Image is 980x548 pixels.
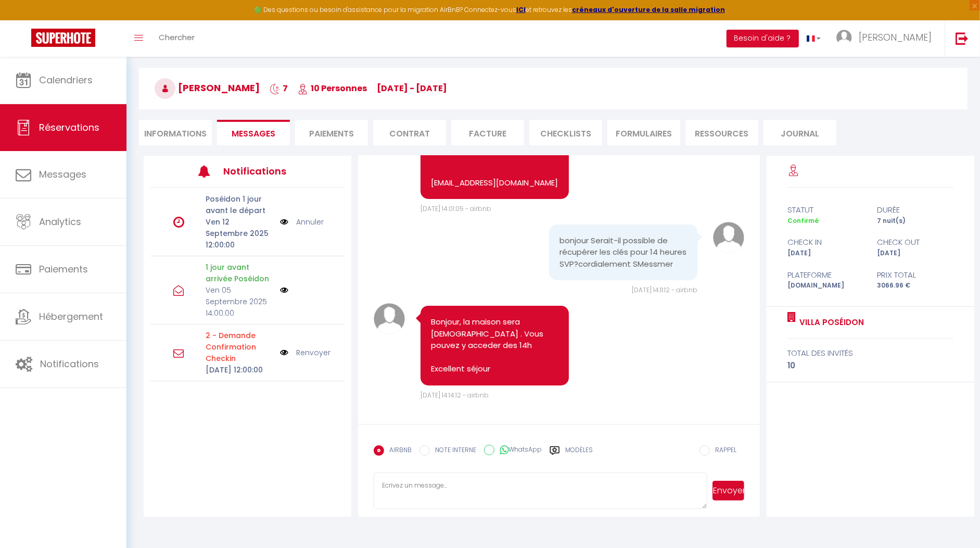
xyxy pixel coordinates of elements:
[296,216,324,228] a: Annuler
[871,248,961,258] div: [DATE]
[871,236,961,248] div: check out
[159,32,195,43] span: Chercher
[787,359,953,372] div: 10
[206,216,273,251] p: Ven 12 Septembre 2025 12:00:00
[727,30,799,47] button: Besoin d'aide ?
[431,316,558,375] pre: Bonjour, la maison sera [DEMOGRAPHIC_DATA] . Vous pouvez y acceder des 14h Excellent séjour
[713,222,744,253] img: avatar.png
[781,204,871,216] div: statut
[559,235,687,270] pre: bonjour Serait-il possible de récupérer les clés pour 14 heures SVP?cordialement SMessmer
[296,347,330,358] a: Renvoyer
[871,269,961,281] div: Prix total
[565,445,593,464] label: Modèles
[298,82,367,94] span: 10 Personnes
[232,128,275,140] span: Messages
[494,445,542,456] label: WhatsApp
[871,204,961,216] div: durée
[39,121,99,134] span: Réservations
[685,120,758,145] li: Ressources
[155,81,260,94] span: [PERSON_NAME]
[712,481,744,501] button: Envoyer
[373,120,446,145] li: Contrat
[421,391,489,400] span: [DATE] 14:14:12 - airbnb
[223,159,304,183] h3: Notifications
[781,248,871,258] div: [DATE]
[384,445,412,457] label: AIRBNB
[206,261,273,284] p: 1 jour avant arrivée Poséidon
[39,73,93,86] span: Calendriers
[280,286,288,294] img: NO IMAGE
[40,357,99,370] span: Notifications
[781,236,871,248] div: check in
[139,120,212,145] li: Informations
[956,32,969,45] img: logout
[206,193,273,216] p: Poséidon 1 jour avant le départ
[39,263,88,276] span: Paiements
[206,364,273,376] p: [DATE] 12:00:00
[31,29,95,47] img: Super Booking
[781,281,871,291] div: [DOMAIN_NAME]
[280,216,288,228] img: NO IMAGE
[377,82,447,94] span: [DATE] - [DATE]
[295,120,368,145] li: Paiements
[829,20,945,57] a: ... [PERSON_NAME]
[39,215,81,228] span: Analytics
[430,445,476,457] label: NOTE INTERNE
[39,310,103,323] span: Hébergement
[836,30,852,45] img: ...
[451,120,524,145] li: Facture
[421,204,491,213] span: [DATE] 14:01:05 - airbnb
[516,5,526,14] a: ICI
[8,4,40,35] button: Ouvrir le widget de chat LiveChat
[206,284,273,319] p: Ven 05 Septembre 2025 14:00:00
[796,316,864,329] a: Villa Poséidon
[529,120,602,145] li: CHECKLISTS
[871,216,961,226] div: 7 nuit(s)
[787,216,819,225] span: Confirmé
[859,31,932,44] span: [PERSON_NAME]
[632,285,697,294] span: [DATE] 14:11:12 - airbnb
[763,120,836,145] li: Journal
[280,347,288,358] img: NO IMAGE
[374,303,405,334] img: avatar.png
[871,281,961,291] div: 3066.96 €
[572,5,725,14] a: créneaux d'ouverture de la salle migration
[607,120,680,145] li: FORMULAIRES
[39,168,86,181] span: Messages
[781,269,871,281] div: Plateforme
[270,82,288,94] span: 7
[151,20,202,57] a: Chercher
[206,330,273,364] p: Motif d'échec d'envoi
[787,347,953,359] div: total des invités
[710,445,736,457] label: RAPPEL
